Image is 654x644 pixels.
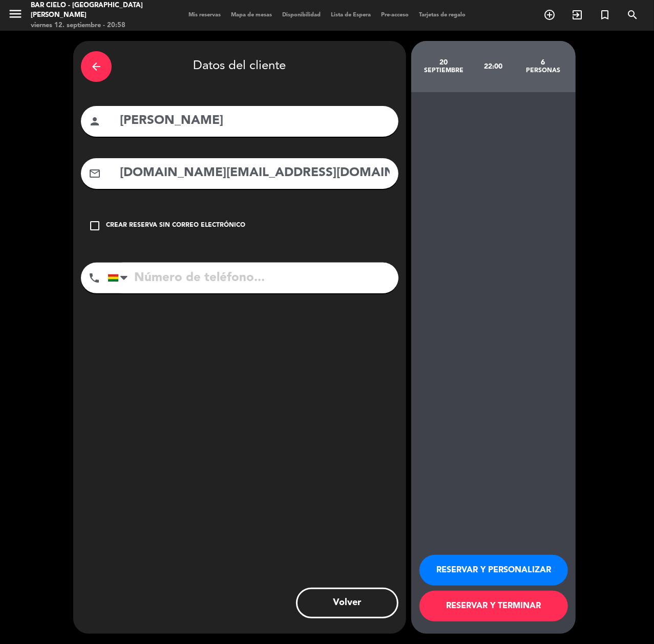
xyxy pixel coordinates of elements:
button: menu [8,6,23,25]
i: menu [8,6,23,22]
i: person [89,115,101,127]
span: Pre-acceso [376,12,414,18]
i: phone [88,272,100,284]
span: Mapa de mesas [226,12,277,18]
div: 20 [419,58,469,67]
i: search [626,9,639,21]
input: Nombre del cliente [119,111,391,132]
div: personas [518,67,568,75]
button: RESERVAR Y TERMINAR [419,591,568,621]
i: turned_in_not [599,9,611,21]
div: Crear reserva sin correo electrónico [106,221,245,231]
button: Volver [296,588,398,618]
span: Disponibilidad [277,12,326,18]
span: Mis reservas [183,12,226,18]
div: Bar Cielo - [GEOGRAPHIC_DATA][PERSON_NAME] [31,1,156,20]
i: add_circle_outline [543,9,556,21]
div: 22:00 [469,49,518,84]
div: 6 [518,58,568,67]
input: Número de teléfono... [108,263,398,293]
i: check_box_outline_blank [89,220,101,232]
span: Tarjetas de regalo [414,12,471,18]
i: exit_to_app [571,9,583,21]
input: Email del cliente [119,163,391,184]
div: Datos del cliente [81,49,398,84]
button: RESERVAR Y PERSONALIZAR [419,555,568,586]
i: mail_outline [89,167,101,180]
i: arrow_back [90,60,102,73]
div: viernes 12. septiembre - 20:58 [31,20,156,31]
div: septiembre [419,67,469,75]
div: Bolivia: +591 [108,263,132,293]
span: Lista de Espera [326,12,376,18]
